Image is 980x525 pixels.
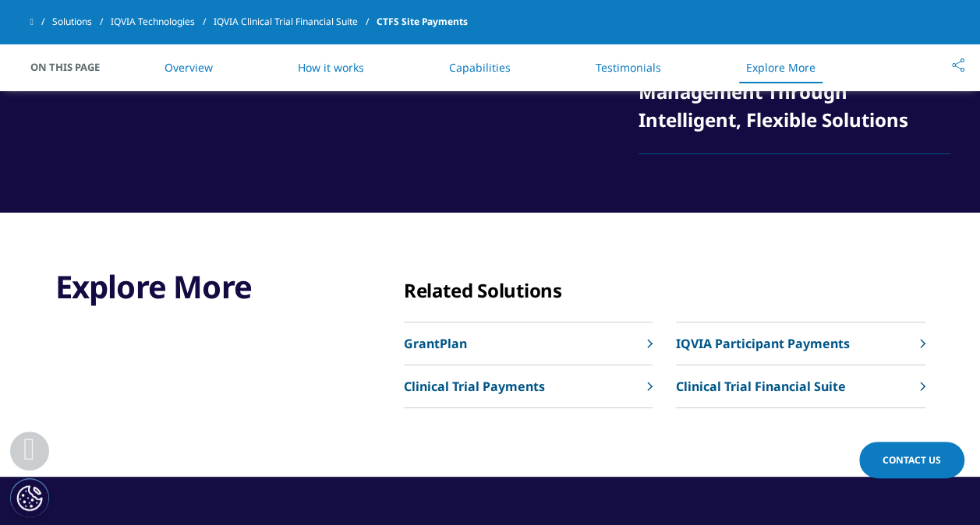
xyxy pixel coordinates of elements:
[596,60,661,75] a: Testimonials
[404,322,653,365] a: GrantPlan
[165,60,213,75] a: Overview
[404,334,467,353] p: GrantPlan
[676,377,846,396] p: Clinical Trial Financial Suite
[404,279,925,302] div: Related Solutions
[30,59,116,75] span: On This Page
[676,322,925,365] a: IQVIA Participant Payments
[883,453,941,467] span: Contact Us
[746,60,815,75] a: Explore More
[214,8,377,36] a: IQVIA Clinical Trial Financial Suite
[639,51,940,132] a: Advancing Clinical Trial Financial Management Through Intelligent, Flexible Solutions
[55,267,316,306] h3: Explore More
[404,365,653,408] a: Clinical Trial Payments
[111,8,214,36] a: IQVIA Technologies
[676,365,925,408] a: Clinical Trial Financial Suite
[449,60,511,75] a: Capabilities
[377,8,468,36] span: CTFS Site Payments
[404,377,545,396] p: Clinical Trial Payments
[676,334,850,353] p: IQVIA Participant Payments
[859,442,964,478] a: Contact Us
[52,8,111,36] a: Solutions
[298,60,364,75] a: How it works
[10,478,49,517] button: Cookies Settings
